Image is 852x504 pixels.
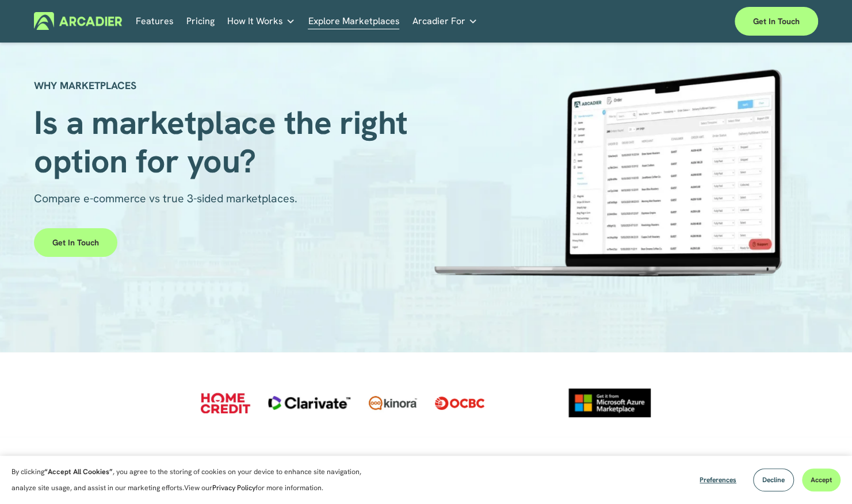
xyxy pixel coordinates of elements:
[34,101,416,182] span: Is a marketplace the right option for you?
[753,468,794,491] button: Decline
[34,191,297,206] span: Compare e-commerce vs true 3-sided marketplaces.
[34,12,122,30] img: Arcadier
[794,449,852,504] iframe: Chat Widget
[12,464,385,496] p: By clicking , you agree to the storing of cookies on your device to enhance site navigation, anal...
[412,12,477,30] a: folder dropdown
[227,13,283,29] span: How It Works
[412,13,465,29] span: Arcadier For
[34,79,136,92] strong: WHY MARKETPLACES
[212,483,255,493] a: Privacy Policy
[44,467,113,476] strong: “Accept All Cookies”
[762,475,785,484] span: Decline
[735,7,818,36] a: Get in touch
[691,468,745,491] button: Preferences
[186,12,215,30] a: Pricing
[700,475,736,484] span: Preferences
[34,228,117,257] a: Get in touch
[227,12,295,30] a: folder dropdown
[308,12,399,30] a: Explore Marketplaces
[136,12,174,30] a: Features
